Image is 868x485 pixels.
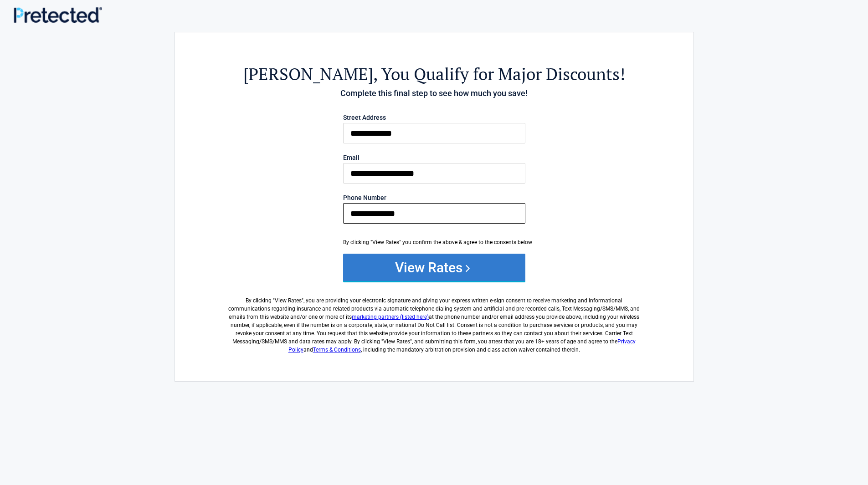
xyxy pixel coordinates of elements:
[343,254,525,281] button: View Rates
[225,289,643,354] label: By clicking " ", you are providing your electronic signature and giving your express written e-si...
[313,347,361,353] a: Terms & Conditions
[225,63,643,85] h2: , You Qualify for Major Discounts!
[14,7,102,23] img: Main Logo
[343,238,525,246] div: By clicking "View Rates" you confirm the above & agree to the consents below
[225,87,643,99] h4: Complete this final step to see how much you save!
[275,297,302,304] span: View Rates
[343,114,525,121] label: Street Address
[243,63,373,85] span: [PERSON_NAME]
[352,314,429,320] a: marketing partners (listed here)
[343,154,525,161] label: Email
[343,194,525,201] label: Phone Number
